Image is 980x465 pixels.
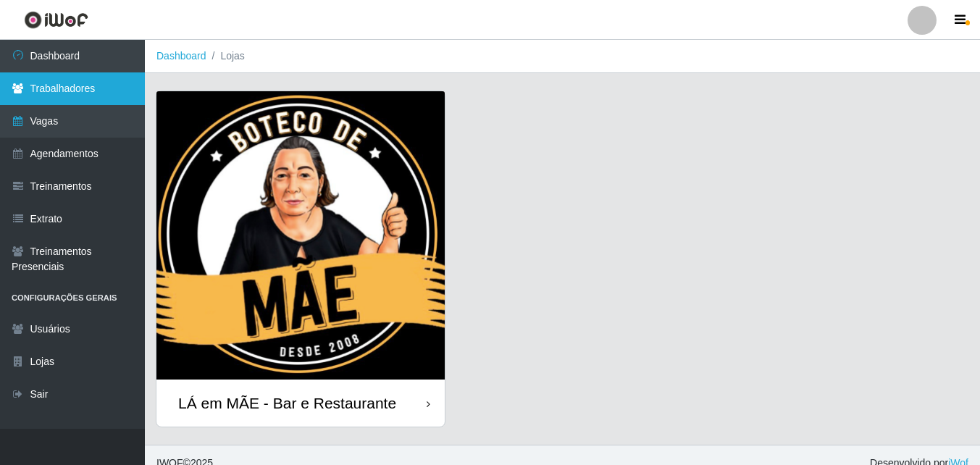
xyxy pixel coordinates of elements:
[145,40,980,73] nav: breadcrumb
[156,91,445,380] img: cardImg
[178,394,396,412] div: LÁ em MÃE - Bar e Restaurante
[156,50,206,62] a: Dashboard
[24,11,88,29] img: CoreUI Logo
[206,49,245,64] li: Lojas
[156,91,445,427] a: LÁ em MÃE - Bar e Restaurante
